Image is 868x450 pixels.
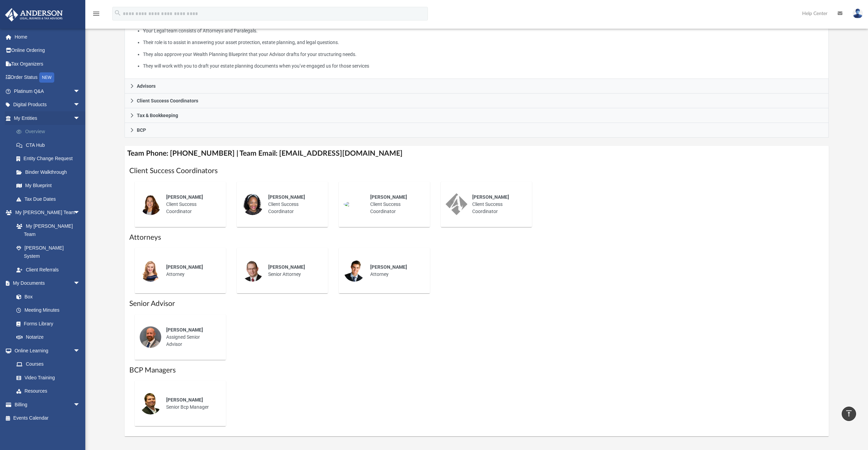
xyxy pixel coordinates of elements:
[263,259,323,283] div: Senior Attorney
[344,260,365,282] img: thumbnail
[125,123,829,138] a: BCP
[5,30,90,44] a: Home
[344,201,365,207] img: thumbnail
[130,15,824,70] p: What My Attorneys & Paralegals Do:
[143,27,824,35] li: Your Legal team consists of Attorneys and Paralegals.
[73,398,87,412] span: arrow_drop_down
[125,108,829,123] a: Tax & Bookkeeping
[370,194,407,200] span: [PERSON_NAME]
[143,62,824,70] li: They will work with you to draft your estate planning documents when you’ve engaged us for those ...
[5,84,90,98] a: Platinum Q&Aarrow_drop_down
[5,411,90,425] a: Events Calendar
[73,344,87,358] span: arrow_drop_down
[161,259,221,283] div: Attorney
[125,10,829,79] div: Attorneys & Paralegals
[5,44,90,57] a: Online Ordering
[10,219,84,241] a: My [PERSON_NAME] Team
[10,241,87,263] a: [PERSON_NAME] System
[10,357,87,371] a: Courses
[114,9,121,17] i: search
[73,84,87,98] span: arrow_drop_down
[10,125,90,139] a: Overview
[143,50,824,59] li: They also approve your Wealth Planning Blueprint that your Advisor drafts for your structuring ne...
[842,407,856,421] a: vertical_align_top
[10,152,90,166] a: Entity Change Request
[446,193,467,215] img: thumbnail
[92,10,100,18] i: menu
[10,290,84,304] a: Box
[166,264,203,270] span: [PERSON_NAME]
[166,397,203,403] span: [PERSON_NAME]
[140,193,161,215] img: thumbnail
[161,322,221,353] div: Assigned Senior Advisor
[5,111,90,125] a: My Entitiesarrow_drop_down
[472,194,509,200] span: [PERSON_NAME]
[268,264,305,270] span: [PERSON_NAME]
[161,392,221,416] div: Senior Bcp Manager
[129,299,824,309] h1: Senior Advisor
[92,13,100,18] a: menu
[129,365,824,375] h1: BCP Managers
[129,166,824,176] h1: Client Success Coordinators
[125,146,829,161] h4: Team Phone: [PHONE_NUMBER] | Team Email: [EMAIL_ADDRESS][DOMAIN_NAME]
[125,79,829,94] a: Advisors
[263,189,323,220] div: Client Success Coordinator
[242,193,263,215] img: thumbnail
[845,409,853,418] i: vertical_align_top
[73,98,87,112] span: arrow_drop_down
[10,384,87,398] a: Resources
[10,331,87,344] a: Notarize
[137,84,156,88] span: Advisors
[10,165,90,179] a: Binder Walkthrough
[137,98,198,103] span: Client Success Coordinators
[39,72,54,83] div: NEW
[166,327,203,333] span: [PERSON_NAME]
[129,233,824,242] h1: Attorneys
[10,192,90,206] a: Tax Due Dates
[365,189,425,220] div: Client Success Coordinator
[73,277,87,291] span: arrow_drop_down
[140,326,161,348] img: thumbnail
[125,94,829,108] a: Client Success Coordinators
[268,194,305,200] span: [PERSON_NAME]
[5,398,90,411] a: Billingarrow_drop_down
[10,304,87,317] a: Meeting Minutes
[5,344,87,357] a: Online Learningarrow_drop_down
[5,277,87,290] a: My Documentsarrow_drop_down
[10,138,90,152] a: CTA Hub
[137,128,146,132] span: BCP
[143,38,824,47] li: Their role is to assist in answering your asset protection, estate planning, and legal questions.
[73,111,87,125] span: arrow_drop_down
[242,260,263,282] img: thumbnail
[10,317,84,331] a: Forms Library
[467,189,527,220] div: Client Success Coordinator
[365,259,425,283] div: Attorney
[370,264,407,270] span: [PERSON_NAME]
[3,8,65,22] img: Anderson Advisors Platinum Portal
[166,194,203,200] span: [PERSON_NAME]
[10,179,87,193] a: My Blueprint
[853,9,863,18] img: User Pic
[140,260,161,282] img: thumbnail
[5,206,87,220] a: My [PERSON_NAME] Teamarrow_drop_down
[140,393,161,414] img: thumbnail
[161,189,221,220] div: Client Success Coordinator
[137,113,178,118] span: Tax & Bookkeeping
[10,263,87,277] a: Client Referrals
[5,71,90,85] a: Order StatusNEW
[10,371,84,384] a: Video Training
[73,206,87,220] span: arrow_drop_down
[5,98,90,112] a: Digital Productsarrow_drop_down
[5,57,90,71] a: Tax Organizers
